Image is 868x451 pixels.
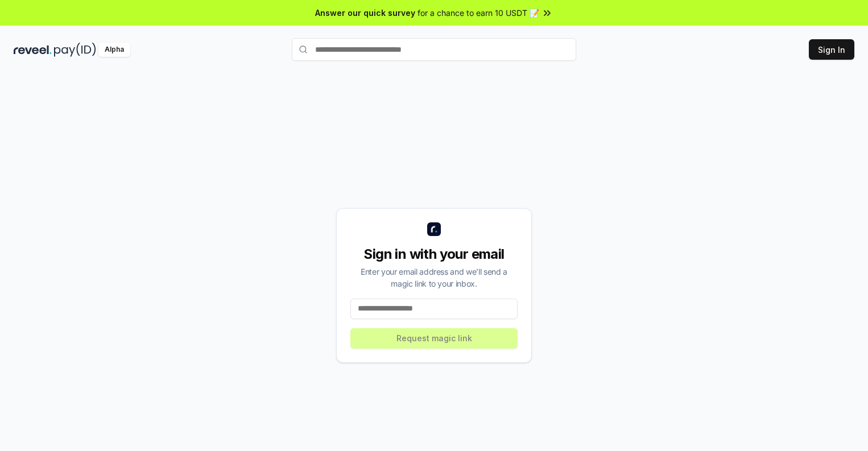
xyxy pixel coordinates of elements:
[54,43,96,57] img: pay_id
[418,7,539,19] span: for a chance to earn 10 USDT 📝
[809,39,854,60] button: Sign In
[14,43,52,57] img: reveel_dark
[98,43,130,57] div: Alpha
[350,266,518,289] div: Enter your email address and we’ll send a magic link to your inbox.
[427,222,441,236] img: logo_small
[315,7,415,19] span: Answer our quick survey
[350,245,518,263] div: Sign in with your email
